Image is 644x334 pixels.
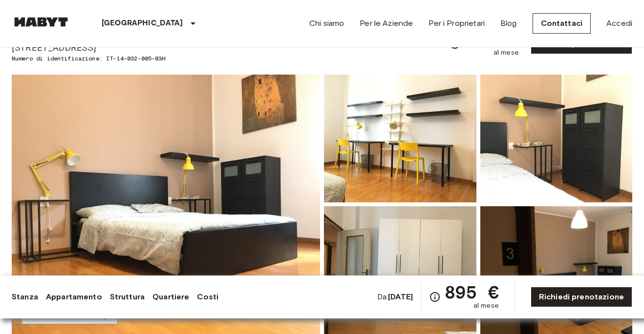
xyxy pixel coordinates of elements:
[12,54,189,63] span: Numero di identificazione: IT-14-032-005-03H
[377,292,413,302] span: Da:
[197,291,218,303] a: Costi
[388,292,413,301] b: [DATE]
[46,291,102,303] a: Appartamento
[465,30,519,48] span: 895 €
[494,48,519,58] span: al mese
[12,41,189,54] span: [STREET_ADDRESS]
[309,18,344,29] a: Chi siamo
[324,206,476,334] img: Picture of unit IT-14-032-005-03H
[533,13,591,34] a: Contattaci
[480,75,633,202] img: Picture of unit IT-14-032-005-03H
[12,291,38,303] a: Stanza
[12,17,70,27] img: Habyt
[324,75,476,202] img: Picture of unit IT-14-032-005-03H
[360,18,413,29] a: Per le Aziende
[429,291,441,303] svg: Verifica i dettagli delle spese nella sezione 'Riassunto dei Costi'. Si prega di notare che gli s...
[445,283,499,301] span: 895 €
[500,18,517,29] a: Blog
[110,291,145,303] a: Struttura
[152,291,189,303] a: Quartiere
[12,75,320,334] img: Marketing picture of unit IT-14-032-005-03H
[429,18,485,29] a: Per i Proprietari
[102,18,183,29] p: [GEOGRAPHIC_DATA]
[480,206,633,334] img: Picture of unit IT-14-032-005-03H
[606,18,632,29] a: Accedi
[473,301,499,311] span: al mese
[531,287,632,307] a: Richiedi prenotazione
